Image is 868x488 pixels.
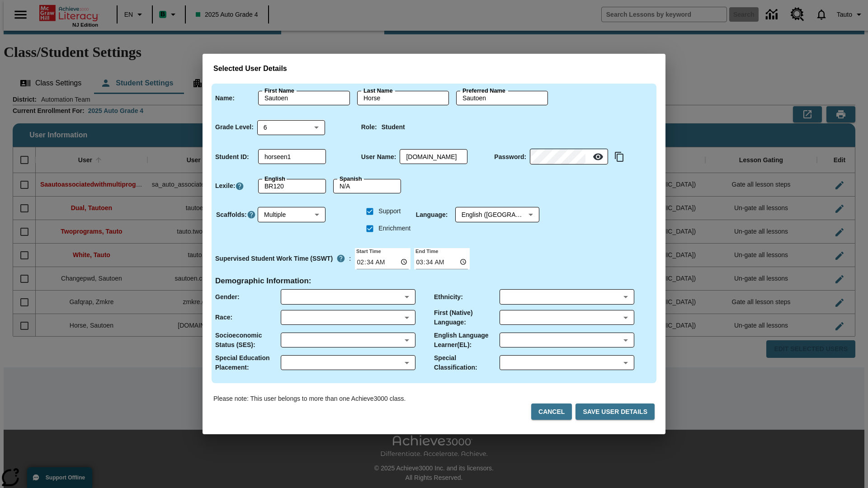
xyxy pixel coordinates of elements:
p: Ethnicity : [434,292,463,302]
p: Supervised Student Work Time (SSWT) [215,254,333,263]
div: Scaffolds [258,207,325,222]
div: Grade Level [257,120,325,135]
p: Special Education Placement : [215,353,281,372]
label: End Time [414,247,438,254]
label: Start Time [355,247,381,254]
p: User Name : [361,152,396,162]
button: Click here to know more about Scaffolds [247,210,256,220]
p: English Language Learner(EL) : [434,331,500,350]
label: First Name [264,87,294,95]
p: First (Native) Language : [434,308,500,327]
div: Password [530,150,608,164]
label: Preferred Name [462,87,505,95]
span: Enrichment [378,224,410,233]
p: Gender : [215,292,240,302]
h4: Demographic Information : [215,277,311,286]
p: Student ID : [215,152,249,162]
p: Name : [215,94,235,103]
p: Lexile : [215,181,235,191]
span: Support [378,206,401,216]
a: Click here to know more about Lexiles, Will open in new tab [235,182,244,191]
p: Language : [416,210,448,220]
p: Student [382,122,405,132]
p: Socioeconomic Status (SES) : [215,331,281,350]
div: Multiple [258,207,325,222]
div: Language [455,207,539,222]
button: Reveal Password [589,148,607,166]
p: Special Classification : [434,353,500,372]
p: Please note: This user belongs to more than one Achieve3000 class. [213,394,406,404]
button: Copy text to clipboard [612,149,627,164]
label: Spanish [340,175,362,183]
p: Role : [361,122,377,132]
label: English [264,175,285,183]
p: Password : [494,152,526,162]
label: Last Name [363,87,392,95]
div: English ([GEOGRAPHIC_DATA]) [455,207,539,222]
p: Race : [215,313,232,322]
div: Student ID [258,150,326,164]
button: Supervised Student Work Time is the timeframe when students can take LevelSet and when lessons ar... [333,250,349,267]
button: Save User Details [576,404,655,420]
button: Cancel [531,404,572,420]
h3: Selected User Details [213,65,655,73]
div: User Name [400,150,467,164]
p: Scaffolds : [216,210,247,220]
div: : [215,250,351,267]
p: Grade Level : [215,122,254,132]
div: 6 [257,120,325,135]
